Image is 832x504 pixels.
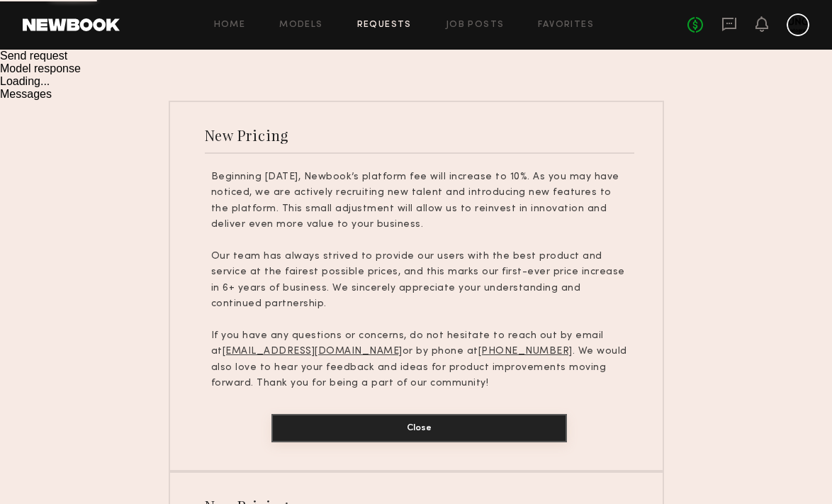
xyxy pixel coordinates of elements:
a: Job Posts [446,21,505,30]
a: Requests [357,21,412,30]
a: Models [279,21,322,30]
p: Our team has always strived to provide our users with the best product and service at the fairest... [211,249,628,313]
a: Favorites [538,21,594,30]
u: [EMAIL_ADDRESS][DOMAIN_NAME] [223,347,403,356]
a: Home [214,21,246,30]
button: Close [271,414,567,442]
div: New Pricing [205,125,289,145]
u: [PHONE_NUMBER] [478,347,573,356]
p: If you have any questions or concerns, do not hesitate to reach out by email at or by phone at . ... [211,328,628,392]
p: Beginning [DATE], Newbook’s platform fee will increase to 10%. As you may have noticed, we are ac... [211,169,628,233]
